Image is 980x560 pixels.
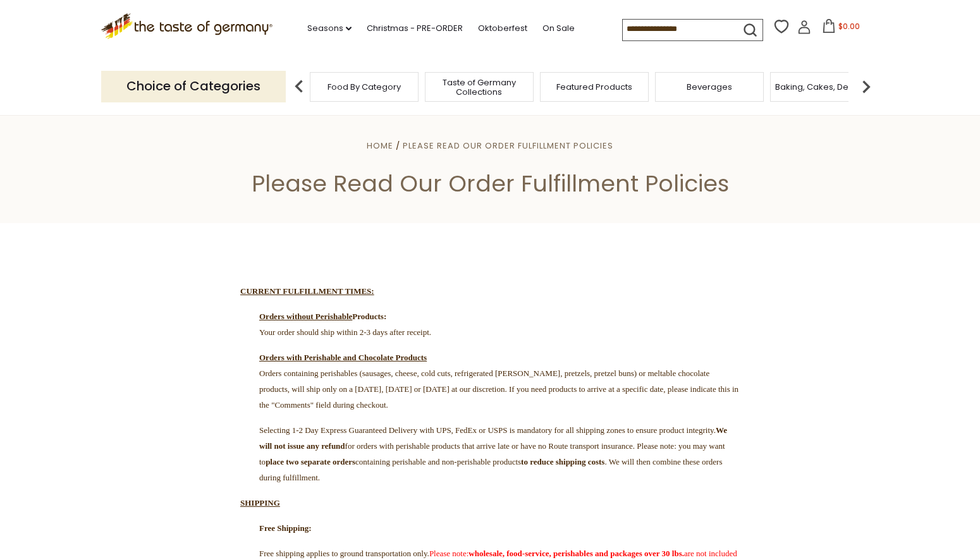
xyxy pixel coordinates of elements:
[259,523,311,533] span: Free Shipping:
[352,312,386,321] strong: Products:
[687,82,732,92] a: Beverages
[542,21,575,35] a: On Sale
[101,71,286,102] p: Choice of Categories
[521,457,604,466] strong: to reduce shipping costs
[469,549,684,558] strong: wholesale, food-service, perishables and packages over 30 lbs.
[259,312,352,321] strong: Orders without Perishable
[556,82,632,92] a: Featured Products
[367,140,393,152] a: Home
[775,82,873,92] a: Baking, Cakes, Desserts
[240,498,280,508] strong: SHIPPING
[259,353,427,362] span: Orders with Perishable and Chocolate Products
[814,19,867,38] button: $0.00
[403,140,613,152] a: Please Read Our Order Fulfillment Policies
[429,78,530,97] a: Taste of Germany Collections
[838,21,860,32] span: $0.00
[259,327,431,337] span: Your order should ship within 2-3 days after receipt.
[39,169,941,198] h1: Please Read Our Order Fulfillment Policies
[854,74,879,99] img: next arrow
[266,457,355,466] strong: place two separate orders
[259,368,738,410] span: Orders containing perishables (sausages, cheese, cold cuts, refrigerated [PERSON_NAME], pretzels,...
[367,21,463,35] a: Christmas - PRE-ORDER
[328,82,401,92] a: Food By Category
[307,21,352,35] a: Seasons
[286,74,312,99] img: previous arrow
[240,286,374,296] strong: CURRENT FULFILLMENT TIMES:
[478,21,527,35] a: Oktoberfest
[259,425,727,482] span: Selecting 1-2 Day Express Guaranteed Delivery with UPS, FedEx or USPS is mandatory for all shippi...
